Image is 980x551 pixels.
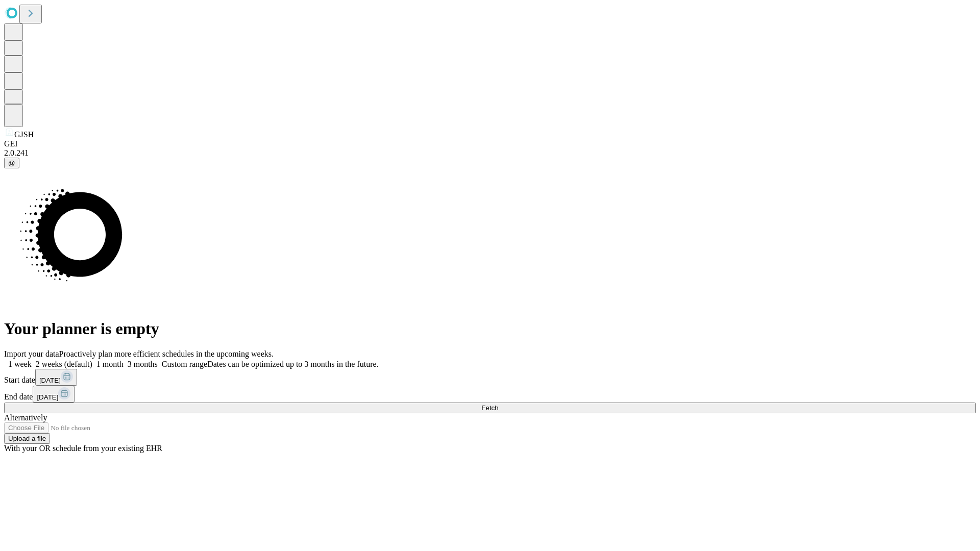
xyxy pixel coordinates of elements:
span: 2 weeks (default) [36,360,92,368]
span: [DATE] [37,393,58,401]
div: GEI [4,139,976,148]
span: Custom range [162,360,207,368]
span: Alternatively [4,413,47,422]
span: Import your data [4,349,59,358]
span: Fetch [481,404,498,412]
button: Fetch [4,403,976,413]
span: GJSH [14,130,34,139]
button: Upload a file [4,433,50,444]
div: 2.0.241 [4,148,976,158]
button: [DATE] [33,386,75,403]
button: @ [4,158,19,168]
div: Start date [4,369,976,386]
span: @ [8,159,15,167]
button: [DATE] [35,369,77,386]
div: End date [4,386,976,403]
span: 3 months [128,360,158,368]
span: 1 month [96,360,124,368]
span: Proactively plan more efficient schedules in the upcoming weeks. [59,349,274,358]
span: 1 week [8,360,32,368]
span: With your OR schedule from your existing EHR [4,444,162,453]
h1: Your planner is empty [4,319,976,338]
span: [DATE] [39,377,61,384]
span: Dates can be optimized up to 3 months in the future. [207,360,378,368]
